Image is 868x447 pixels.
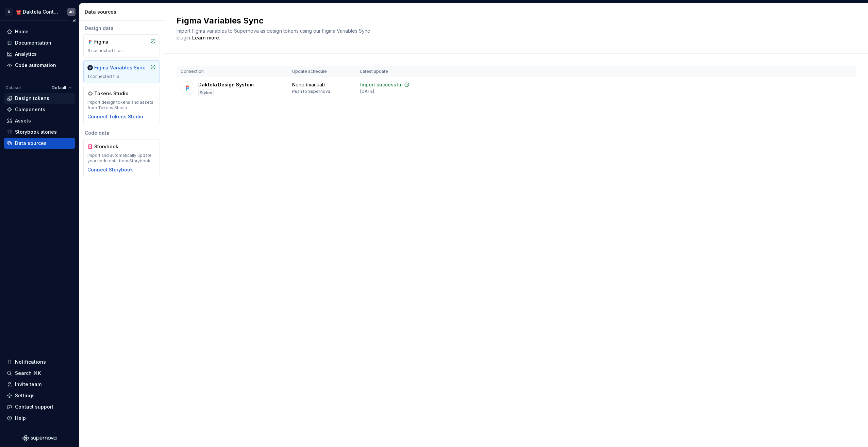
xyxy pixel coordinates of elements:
[52,85,66,90] span: Default
[49,83,75,93] button: Default
[83,34,160,57] a: Figma3 connected files
[83,25,160,32] div: Design data
[177,15,848,26] h2: Figma Variables Sync
[4,26,75,37] a: Home
[4,127,75,137] a: Storybook stories
[4,49,75,60] a: Analytics
[22,435,56,442] svg: Supernova Logo
[15,39,51,46] div: Documentation
[4,413,75,424] button: Help
[83,139,160,177] a: StorybookImport and automatically update your code data from Storybook.Connect Storybook
[83,130,160,136] div: Code data
[69,9,74,15] div: JG
[4,379,75,390] a: Invite team
[292,89,330,94] div: Push to Supernova
[87,113,143,120] button: Connect Tokens Studio
[4,37,75,48] a: Documentation
[292,81,325,88] div: None (manual)
[4,115,75,126] a: Assets
[94,90,129,97] div: Tokens Studio
[192,34,219,41] a: Learn more
[15,95,49,102] div: Design tokens
[15,106,45,113] div: Components
[87,48,156,53] div: 3 connected files
[87,153,156,164] div: Import and automatically update your code data from Storybook.
[177,66,288,77] th: Connection
[87,100,156,111] div: Import design tokens and assets from Tokens Studio
[4,357,75,367] button: Notifications
[4,390,75,401] a: Settings
[191,35,220,40] span: .
[360,89,374,94] div: [DATE]
[15,62,56,69] div: Code automation
[15,28,29,35] div: Home
[356,66,427,77] th: Latest update
[4,368,75,379] button: Search ⌘K
[360,81,403,88] div: Import successful
[94,64,145,71] div: Figma Variables Sync
[5,85,21,90] div: Dataset
[94,38,127,45] div: Figma
[15,370,41,377] div: Search ⌘K
[15,51,37,57] div: Analytics
[15,359,46,365] div: Notifications
[94,143,127,150] div: Storybook
[5,8,13,16] div: D
[198,89,214,96] div: Styles
[15,140,47,147] div: Data sources
[4,401,75,412] button: Contact support
[87,74,156,79] div: 1 connected file
[15,381,41,388] div: Invite team
[15,392,35,399] div: Settings
[4,138,75,149] a: Data sources
[15,403,53,410] div: Contact support
[177,28,371,40] span: Import Figma variables to Supernova as design tokens using our Figma Variables Sync plugin.
[83,86,160,124] a: Tokens StudioImport design tokens and assets from Tokens StudioConnect Tokens Studio
[4,60,75,71] a: Code automation
[15,415,26,421] div: Help
[15,129,57,135] div: Storybook stories
[87,166,133,173] button: Connect Storybook
[69,16,79,26] button: Collapse sidebar
[1,4,78,19] button: D☎️ Daktela Contact CentreJG
[83,60,160,83] a: Figma Variables Sync1 connected file
[15,117,31,124] div: Assets
[85,9,161,15] div: Data sources
[4,93,75,104] a: Design tokens
[198,81,254,88] div: Daktela Design System
[288,66,356,77] th: Update schedule
[4,104,75,115] a: Components
[16,9,59,15] div: ☎️ Daktela Contact Centre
